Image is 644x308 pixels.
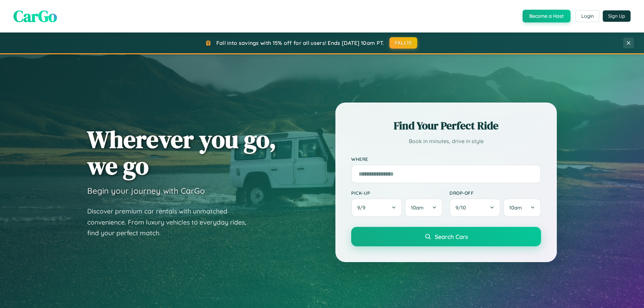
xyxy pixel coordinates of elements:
[351,198,402,217] button: 9/9
[455,204,469,211] span: 9 / 10
[87,126,276,179] h1: Wherever you go, we go
[449,190,541,196] label: Drop-off
[87,206,255,239] p: Discover premium car rentals with unmatched convenience. From luxury vehicles to everyday rides, ...
[503,198,541,217] button: 10am
[357,204,369,211] span: 9 / 9
[411,204,424,211] span: 10am
[509,204,522,211] span: 10am
[351,136,541,146] p: Book in minutes, drive in style
[351,156,541,162] label: Where
[216,40,384,46] span: Fall into savings with 15% off for all users! Ends [DATE] 10am PT.
[576,10,599,22] button: Login
[603,10,631,22] button: Sign Up
[87,186,205,196] h3: Begin your journey with CarGo
[389,37,418,49] button: FALL15
[351,190,443,196] label: Pick-up
[449,198,500,217] button: 9/10
[13,5,57,27] span: CarGo
[405,198,443,217] button: 10am
[351,227,541,246] button: Search Cars
[351,118,541,133] h2: Find Your Perfect Ride
[523,10,571,22] button: Become a Host
[435,233,468,240] span: Search Cars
